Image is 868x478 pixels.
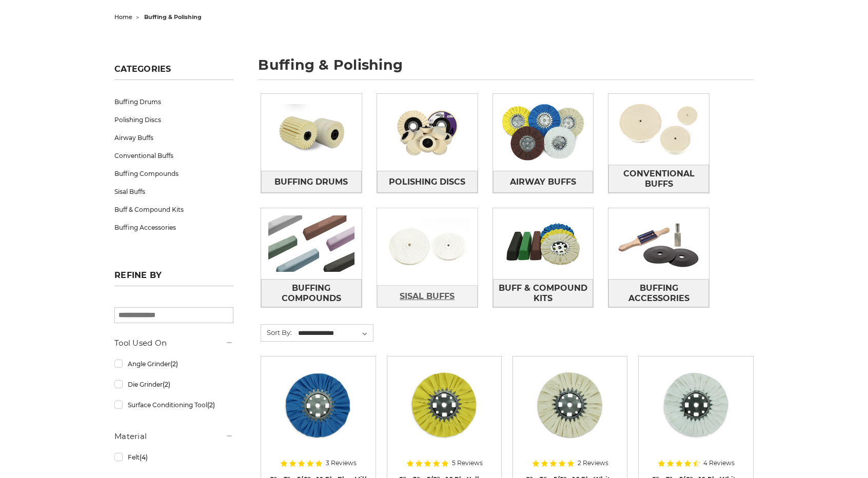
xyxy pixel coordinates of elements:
[261,97,362,168] img: Buffing Drums
[114,337,233,349] h5: Tool Used On
[609,165,708,193] span: Conventional Buffs
[297,326,373,341] select: Sort By:
[163,381,170,388] span: (2)
[377,285,478,307] a: Sisal Buffs
[703,460,735,466] span: 4 Reviews
[403,364,485,446] img: 8 x 3 x 5/8 airway buff yellow mill treatment
[493,208,594,279] img: Buff & Compound Kits
[114,396,233,414] a: Surface Conditioning Tool
[389,173,465,191] span: Polishing Discs
[268,364,368,463] a: blue mill treated 8 inch airway buffing wheel
[114,375,233,393] a: Die Grinder
[114,430,233,443] h5: Material
[510,173,576,191] span: Airway Buffs
[377,171,478,193] a: Polishing Discs
[493,279,594,307] a: Buff & Compound Kits
[326,460,357,466] span: 3 Reviews
[114,147,233,165] a: Conventional Buffs
[258,58,754,80] h1: buffing & polishing
[114,111,233,129] a: Polishing Discs
[114,270,233,286] h5: Refine by
[493,171,594,193] a: Airway Buffs
[529,364,611,446] img: 8 inch untreated airway buffing wheel
[114,13,132,21] a: home
[452,460,483,466] span: 5 Reviews
[114,355,233,373] a: Angle Grinder
[114,129,233,147] a: Airway Buffs
[608,279,709,307] a: Buffing Accessories
[114,201,233,218] a: Buff & Compound Kits
[377,211,478,282] img: Sisal Buffs
[114,64,233,80] h5: Categories
[646,364,745,463] a: 8 inch white domet flannel airway buffing wheel
[377,97,478,168] img: Polishing Discs
[493,97,594,168] img: Airway Buffs
[608,208,709,279] img: Buffing Accessories
[114,218,233,236] a: Buffing Accessories
[207,401,215,409] span: (2)
[170,360,178,368] span: (2)
[400,288,455,305] span: Sisal Buffs
[608,94,709,165] img: Conventional Buffs
[655,364,737,446] img: 8 inch white domet flannel airway buffing wheel
[494,280,593,307] span: Buff & Compound Kits
[578,460,608,466] span: 2 Reviews
[114,448,233,466] a: Felt
[261,171,362,193] a: Buffing Drums
[394,364,494,463] a: 8 x 3 x 5/8 airway buff yellow mill treatment
[277,364,359,446] img: blue mill treated 8 inch airway buffing wheel
[114,93,233,111] a: Buffing Drums
[261,279,362,307] a: Buffing Compounds
[608,165,709,193] a: Conventional Buffs
[140,453,148,461] span: (4)
[261,208,362,279] img: Buffing Compounds
[261,325,292,340] label: Sort By:
[520,364,620,463] a: 8 inch untreated airway buffing wheel
[114,183,233,201] a: Sisal Buffs
[274,173,348,191] span: Buffing Drums
[609,280,708,307] span: Buffing Accessories
[114,165,233,183] a: Buffing Compounds
[144,13,202,21] span: buffing & polishing
[262,280,361,307] span: Buffing Compounds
